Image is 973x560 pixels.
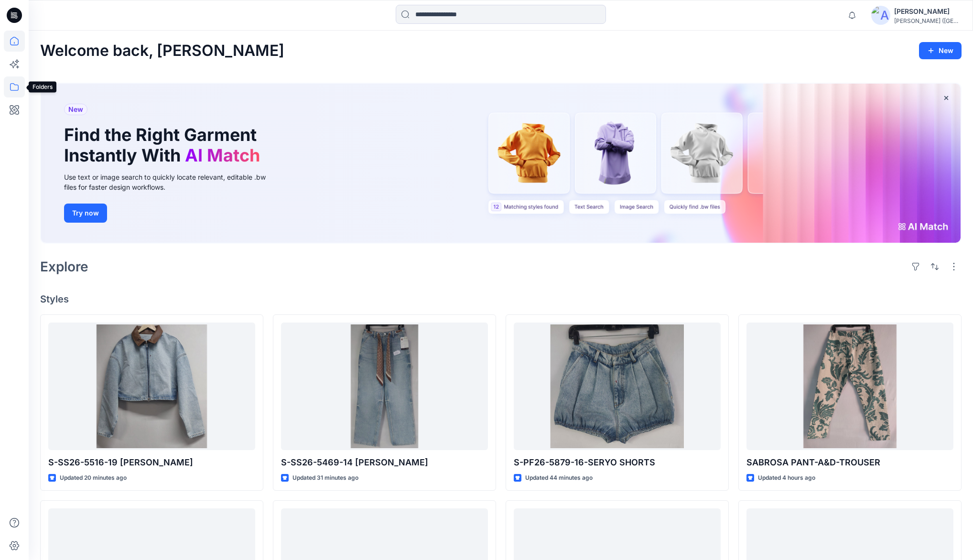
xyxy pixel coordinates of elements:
[40,259,88,274] h2: Explore
[281,456,488,469] p: S-SS26-5469-14 [PERSON_NAME]
[894,17,961,24] div: [PERSON_NAME] ([GEOGRAPHIC_DATA]) Exp...
[48,456,255,469] p: S-SS26-5516-19 [PERSON_NAME]
[40,42,284,60] h2: Welcome back, [PERSON_NAME]
[871,6,890,25] img: avatar
[40,293,962,305] h4: Styles
[746,323,953,450] a: SABROSA PANT-A&D-TROUSER
[292,473,358,483] p: Updated 31 minutes ago
[64,204,107,223] button: Try now
[185,145,260,166] span: AI Match
[758,473,815,483] p: Updated 4 hours ago
[894,6,961,17] div: [PERSON_NAME]
[64,125,265,166] h1: Find the Right Garment Instantly With
[281,323,488,450] a: S-SS26-5469-14 SEROYA TROUSER
[746,456,953,469] p: SABROSA PANT-A&D-TROUSER
[60,473,127,483] p: Updated 20 minutes ago
[64,172,279,192] div: Use text or image search to quickly locate relevant, editable .bw files for faster design workflows.
[514,323,721,450] a: S-PF26-5879-16-SERYO SHORTS
[514,456,721,469] p: S-PF26-5879-16-SERYO SHORTS
[919,42,962,59] button: New
[525,473,593,483] p: Updated 44 minutes ago
[48,323,255,450] a: S-SS26-5516-19 SEROYA JACKET
[68,104,83,115] span: New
